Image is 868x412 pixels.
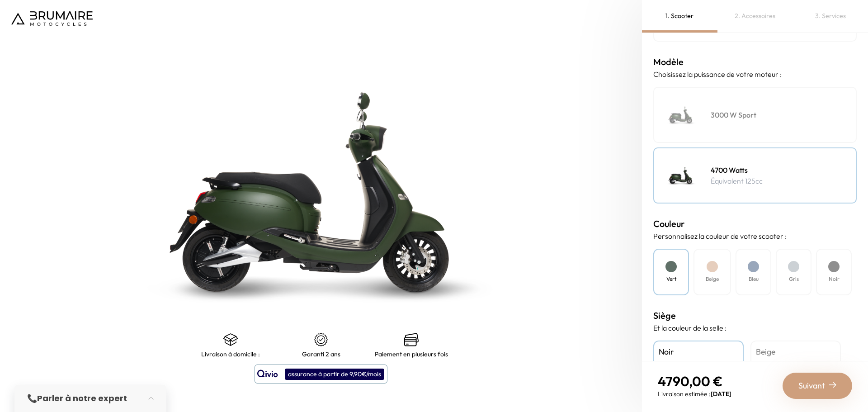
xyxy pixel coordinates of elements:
[285,369,384,380] div: assurance à partir de 9,90€/mois
[711,109,756,120] h4: 3000 W Sport
[798,379,825,392] span: Suivant
[659,153,704,198] img: Scooter
[706,275,719,283] h4: Beige
[302,350,340,358] p: Garanti 2 ans
[653,69,857,80] p: Choisissez la puissance de votre moteur :
[653,231,857,242] p: Personnalisez la couleur de votre scooter :
[223,332,238,347] img: shipping.png
[375,350,448,358] p: Paiement en plusieurs fois
[653,55,857,69] h3: Modèle
[829,381,836,388] img: right-arrow-2.png
[653,322,857,333] p: Et la couleur de la selle :
[829,275,840,283] h4: Noir
[257,369,278,379] img: logo qivio
[314,332,328,347] img: certificat-de-garantie.png
[659,92,704,137] img: Scooter
[658,389,731,398] p: Livraison estimée :
[749,275,759,283] h4: Bleu
[653,217,857,231] h3: Couleur
[658,373,731,389] p: 4790,00 €
[711,175,763,186] p: Équivalent 125cc
[711,390,731,398] span: [DATE]
[653,309,857,322] h3: Siège
[201,350,260,358] p: Livraison à domicile :
[659,346,738,358] h4: Noir
[711,165,763,175] h4: 4700 Watts
[255,365,387,384] button: assurance à partir de 9,90€/mois
[404,332,419,347] img: credit-cards.png
[756,346,835,358] h4: Beige
[789,275,799,283] h4: Gris
[666,275,676,283] h4: Vert
[11,11,93,26] img: Logo de Brumaire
